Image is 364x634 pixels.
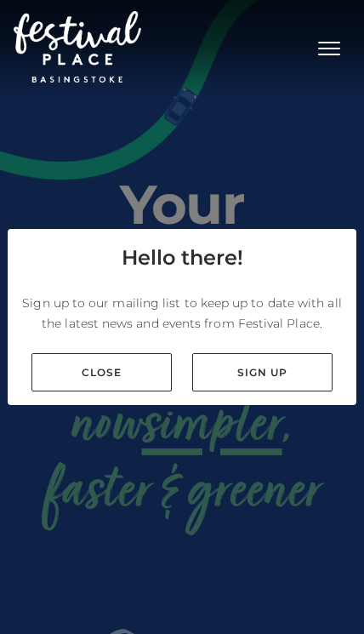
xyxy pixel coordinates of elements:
h4: Hello there! [122,243,243,273]
img: Festival Place Logo [14,11,141,83]
button: Toggle navigation [308,34,350,59]
a: Close [31,353,172,391]
p: Sign up to our mailing list to keep up to date with all the latest news and events from Festival ... [21,293,343,334]
a: Sign up [192,353,333,391]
